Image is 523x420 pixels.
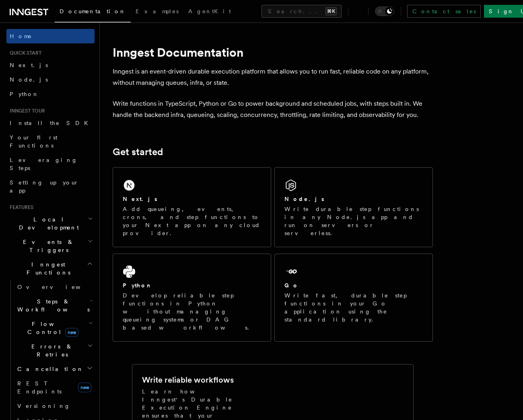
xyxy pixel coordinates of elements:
[113,98,433,121] p: Write functions in TypeScript, Python or Go to power background and scheduled jobs, with steps bu...
[123,195,157,203] h2: Next.js
[14,320,89,336] span: Flow Control
[6,235,95,257] button: Events & Triggers
[60,8,126,14] span: Documentation
[123,291,261,332] p: Develop reliable step functions in Python without managing queueing systems or DAG based workflows.
[325,7,337,15] kbd: ⌘K
[261,5,342,18] button: Search...⌘K
[10,91,39,97] span: Python
[284,205,423,237] p: Write durable step functions in any Node.js app and run on servers or serverless.
[136,8,179,14] span: Examples
[113,167,271,247] a: Next.jsAdd queueing, events, crons, and step functions to your Next app on any cloud provider.
[113,146,163,158] a: Get started
[6,212,95,235] button: Local Development
[123,205,261,237] p: Add queueing, events, crons, and step functions to your Next app on any cloud provider.
[14,339,95,362] button: Errors & Retries
[113,66,433,88] p: Inngest is an event-driven durable execution platform that allows you to run fast, reliable code ...
[407,5,481,18] a: Contact sales
[6,238,88,254] span: Events & Triggers
[274,167,433,247] a: Node.jsWrite durable step functions in any Node.js app and run on servers or serverless.
[17,284,100,290] span: Overview
[14,362,95,376] button: Cancellation
[6,87,95,101] a: Python
[6,130,95,153] a: Your first Functions
[14,399,95,413] a: Versioning
[6,260,87,277] span: Inngest Functions
[14,365,84,373] span: Cancellation
[284,291,423,324] p: Write fast, durable step functions in your Go application using the standard library.
[113,254,271,342] a: PythonDevelop reliable step functions in Python without managing queueing systems or DAG based wo...
[10,134,58,149] span: Your first Functions
[10,120,93,126] span: Install the SDK
[14,317,95,339] button: Flow Controlnew
[284,281,299,289] h2: Go
[6,215,88,232] span: Local Development
[6,108,45,114] span: Inngest tour
[6,175,95,198] a: Setting up your app
[14,376,95,399] a: REST Endpointsnew
[6,116,95,130] a: Install the SDK
[6,58,95,72] a: Next.js
[10,179,79,194] span: Setting up your app
[142,374,234,385] h2: Write reliable workflows
[6,50,41,56] span: Quick start
[17,403,70,409] span: Versioning
[10,62,48,68] span: Next.js
[6,153,95,175] a: Leveraging Steps
[6,72,95,87] a: Node.js
[10,32,32,40] span: Home
[188,8,231,14] span: AgentKit
[10,157,78,171] span: Leveraging Steps
[6,29,95,43] a: Home
[131,2,183,22] a: Examples
[10,76,48,83] span: Node.js
[113,45,433,59] h1: Inngest Documentation
[375,6,394,16] button: Toggle dark mode
[284,195,324,203] h2: Node.js
[14,280,95,294] a: Overview
[55,2,131,23] a: Documentation
[274,254,433,342] a: GoWrite fast, durable step functions in your Go application using the standard library.
[123,281,152,289] h2: Python
[6,257,95,280] button: Inngest Functions
[14,297,90,313] span: Steps & Workflows
[65,328,78,337] span: new
[14,294,95,317] button: Steps & Workflows
[6,204,33,211] span: Features
[78,383,91,392] span: new
[183,2,236,22] a: AgentKit
[14,342,87,359] span: Errors & Retries
[17,380,62,395] span: REST Endpoints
